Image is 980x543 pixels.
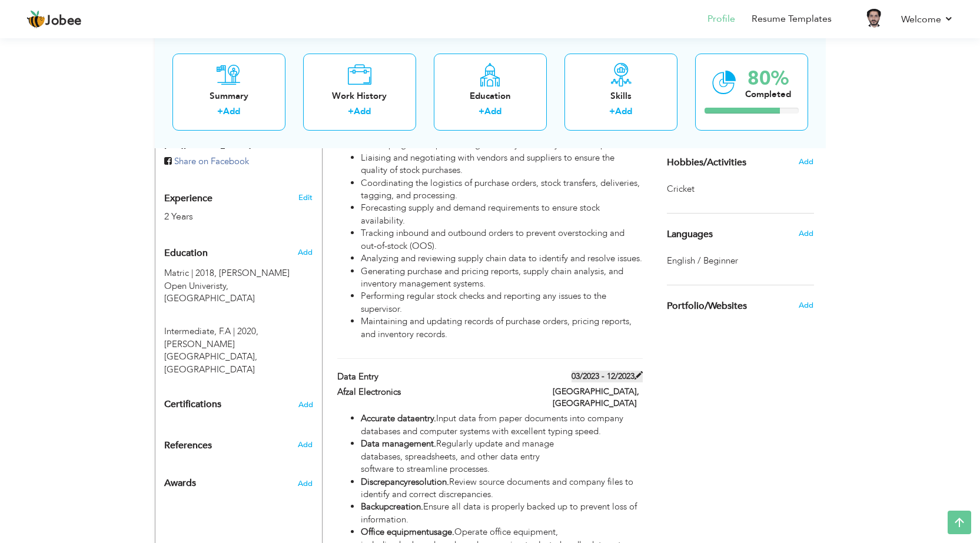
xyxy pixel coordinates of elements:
li: Review source documents and company files to identify and correct discrepancies. [361,476,642,501]
a: Profile [707,12,735,26]
strong: resolution. [408,476,449,488]
li: Ensure all data is properly backed up to prevent loss of information. [361,501,642,526]
div: Matric, 2018 [155,267,322,305]
label: + [479,105,484,118]
label: Data Entry [337,371,535,383]
span: Experience [164,194,212,204]
span: Share on Facebook [174,155,249,167]
li: Generating purchase and pricing reports, supply chain analysis, and inventory management systems. [361,265,642,291]
div: Share your links of online work [658,285,823,327]
strong: . [434,438,436,449]
span: Intermediate, Allama Iqbal Open University, 2020 [164,325,258,337]
span: Education [164,248,208,259]
span: Add [298,478,313,489]
span: Add [799,156,813,167]
span: Add [298,247,313,258]
span: Awards [164,478,196,489]
span: Add the certifications you’ve earned. [298,401,313,409]
div: Work History [313,89,407,102]
div: Education [443,89,537,102]
h5: [URL][DOMAIN_NAME] [164,141,313,149]
label: + [217,105,223,118]
a: Welcome [901,12,954,26]
strong: creation. [389,501,423,512]
div: Skills [574,89,668,102]
strong: Office equipment [361,526,429,538]
div: 2 Years [164,210,285,224]
span: Certifications [164,398,221,411]
li: Analyzing and reviewing supply chain data to identify and resolve issues. [361,252,642,265]
a: Resume Templates [752,12,832,26]
div: Summary [182,89,276,102]
li: Performing regular stock checks and reporting any issues to the supervisor. [361,290,642,315]
span: Languages [667,229,713,240]
a: Add [484,105,501,117]
a: Add [354,105,371,117]
span: Add [799,300,813,311]
strong: entry. [415,412,436,424]
strong: Data management [361,438,434,449]
strong: usage. [429,526,454,538]
div: 80% [745,68,791,88]
label: + [348,105,354,118]
span: Matric, Allama Iqbal Open Univeristy, 2018 [164,267,217,279]
li: Maintaining and updating records of purchase orders, pricing reports, and inventory records. [361,315,642,341]
li: Forecasting supply and demand requirements to ensure stock availability. [361,202,642,227]
a: Add [223,105,240,117]
span: Add [799,228,813,239]
span: Portfolio/Websites [667,301,747,312]
div: Add the reference. [155,439,322,458]
span: Add [298,439,313,450]
li: Regularly update and manage databases, spreadsheets, and other data entry software to streamline ... [361,438,642,475]
div: Add your educational degree. [164,241,313,377]
span: Hobbies/Activities [667,158,746,168]
span: Cricket [667,183,697,195]
li: Coordinating the logistics of purchase orders, stock transfers, deliveries, tagging, and processing. [361,177,642,202]
span: [PERSON_NAME] Open Univeristy, [GEOGRAPHIC_DATA] [164,267,290,304]
label: Afzal Electronics [337,386,535,398]
label: 03/2023 - 12/2023 [572,371,643,382]
img: Profile Img [865,9,883,28]
label: [GEOGRAPHIC_DATA], [GEOGRAPHIC_DATA] [553,386,643,409]
label: + [609,105,615,118]
div: Share some of your professional and personal interests. [658,142,823,183]
strong: Discrepancy [361,476,408,488]
strong: Accurate data [361,412,415,424]
li: Input data from paper documents into company databases and computer systems with excellent typing... [361,412,642,438]
div: Add the awards you’ve earned. [155,467,322,495]
div: Completed [745,88,791,100]
a: Add [615,105,632,117]
a: Jobee [26,10,82,29]
li: Tracking inbound and outbound orders to prevent overstocking and out-of-stock (OOS). [361,227,642,252]
a: Edit [298,192,313,203]
div: Show your familiar languages. [667,213,814,267]
li: Liaising and negotiating with vendors and suppliers to ensure the quality of stock purchases. [361,152,642,177]
img: jobee.io [26,10,45,29]
span: English / Beginner [667,255,738,266]
div: Intermediate, 2020 [155,308,322,376]
span: References [164,441,212,451]
strong: Backup [361,501,389,512]
span: [PERSON_NAME] [GEOGRAPHIC_DATA], [GEOGRAPHIC_DATA] [164,338,257,375]
span: Jobee [45,15,82,28]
